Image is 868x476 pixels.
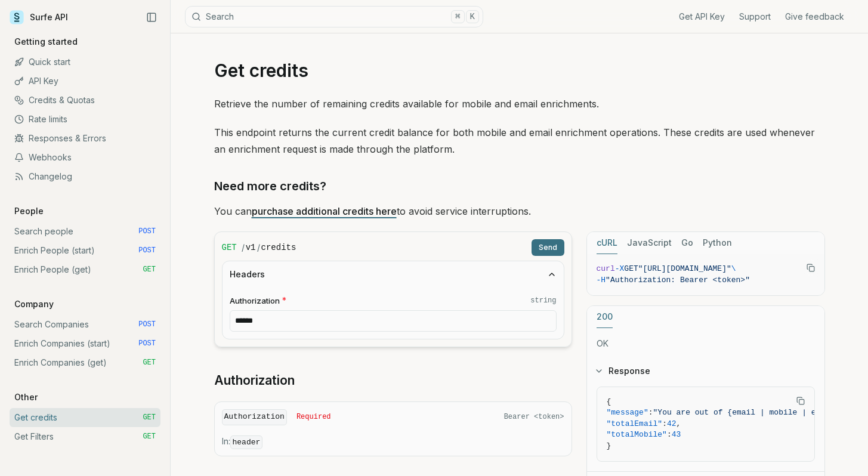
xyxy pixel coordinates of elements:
[222,435,564,449] p: In:
[214,203,825,220] p: You can to avoid service interruptions.
[10,222,160,241] a: Search people POST
[504,412,564,422] span: Bearer <token>
[10,8,68,26] a: Surfe API
[242,242,245,254] span: /
[679,11,725,23] a: Get API Key
[638,264,731,273] span: "[URL][DOMAIN_NAME]"
[624,264,638,273] span: GET
[587,356,824,387] button: Response
[138,227,156,236] span: POST
[222,409,287,425] code: Authorization
[10,167,160,186] a: Changelog
[230,435,263,449] code: header
[143,413,156,422] span: GET
[10,315,160,334] a: Search Companies POST
[143,8,160,26] button: Collapse Sidebar
[10,129,160,148] a: Responses & Errors
[214,372,295,389] a: Authorization
[597,276,606,285] span: -H
[214,124,825,157] p: This endpoint returns the current credit balance for both mobile and email enrichment operations....
[627,232,672,254] button: JavaScript
[10,334,160,353] a: Enrich Companies (start) POST
[143,358,156,367] span: GET
[214,95,825,112] p: Retrieve the number of remaining credits available for mobile and email enrichments.
[672,430,681,439] span: 43
[703,232,732,254] button: Python
[252,205,397,217] a: purchase additional credits here
[10,241,160,260] a: Enrich People (start) POST
[662,419,667,428] span: :
[587,387,824,472] div: Response
[10,427,160,446] a: Get Filters GET
[597,264,615,273] span: curl
[296,412,331,422] span: Required
[739,11,771,23] a: Support
[597,338,815,350] p: OK
[731,264,736,273] span: \
[10,391,42,403] p: Other
[143,265,156,274] span: GET
[607,419,663,428] span: "totalEmail"
[10,353,160,372] a: Enrich Companies (get) GET
[681,232,693,254] button: Go
[10,205,48,217] p: People
[451,10,464,23] kbd: ⌘
[597,232,617,254] button: cURL
[802,259,820,277] button: Copy Text
[10,72,160,91] a: API Key
[257,242,260,254] span: /
[10,408,160,427] a: Get credits GET
[143,432,156,441] span: GET
[607,397,611,406] span: {
[607,441,611,450] span: }
[214,177,326,196] a: Need more credits?
[10,148,160,167] a: Webhooks
[230,295,280,307] span: Authorization
[222,242,237,254] span: GET
[10,36,82,48] p: Getting started
[10,91,160,110] a: Credits & Quotas
[138,320,156,329] span: POST
[10,52,160,72] a: Quick start
[138,246,156,255] span: POST
[466,10,479,23] kbd: K
[185,6,483,27] button: Search⌘K
[607,430,667,439] span: "totalMobile"
[667,419,677,428] span: 42
[10,260,160,279] a: Enrich People (get) GET
[792,392,810,410] button: Copy Text
[607,408,648,417] span: "message"
[606,276,750,285] span: "Authorization: Bearer <token>"
[10,298,58,310] p: Company
[597,306,613,328] button: 200
[246,242,256,254] code: v1
[648,408,653,417] span: :
[223,261,564,288] button: Headers
[532,239,564,256] button: Send
[677,419,681,428] span: ,
[138,339,156,348] span: POST
[667,430,672,439] span: :
[214,60,825,81] h1: Get credits
[615,264,625,273] span: -X
[530,296,556,305] code: string
[10,110,160,129] a: Rate limits
[785,11,844,23] a: Give feedback
[261,242,296,254] code: credits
